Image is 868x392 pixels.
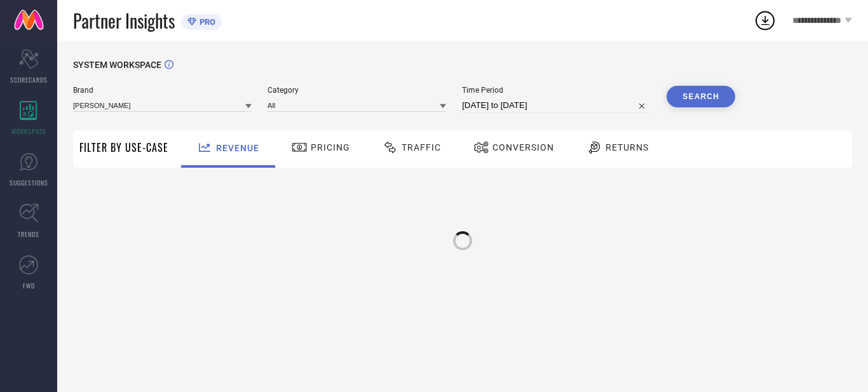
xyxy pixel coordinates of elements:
span: Filter By Use-Case [79,140,168,155]
span: SYSTEM WORKSPACE [73,60,161,70]
span: Conversion [492,142,554,152]
span: Traffic [402,142,441,152]
span: Time Period [462,86,651,95]
span: SUGGESTIONS [10,178,48,187]
span: SCORECARDS [10,75,48,84]
span: Pricing [311,142,350,152]
span: TRENDS [18,229,39,239]
span: Revenue [216,143,259,153]
span: FWD [23,281,35,290]
input: Select time period [462,98,651,113]
span: Returns [606,142,649,152]
button: Search [667,86,735,107]
span: Partner Insights [73,8,175,34]
span: Brand [73,86,252,95]
div: Open download list [754,9,776,32]
span: PRO [196,17,215,27]
span: WORKSPACE [11,126,46,136]
span: Category [268,86,446,95]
